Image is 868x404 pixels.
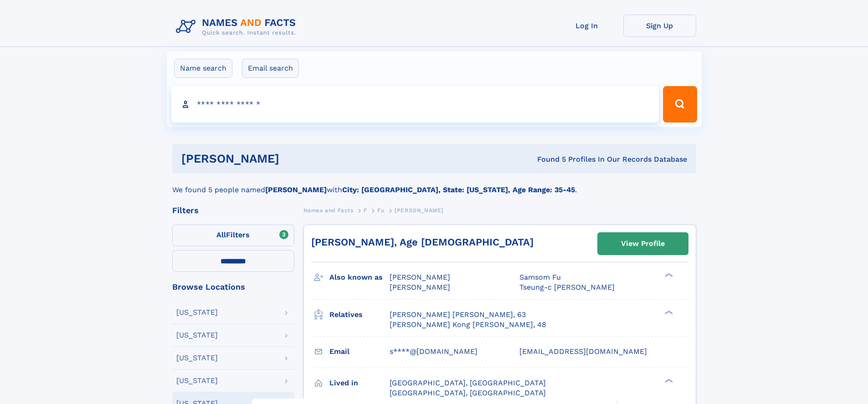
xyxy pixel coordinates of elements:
[408,154,687,164] div: Found 5 Profiles In Our Records Database
[176,354,218,362] div: [US_STATE]
[377,205,384,216] a: Fu
[663,309,673,315] div: ❯
[329,307,390,322] h3: Relatives
[174,59,232,78] label: Name search
[172,283,294,291] div: Browse Locations
[519,347,647,356] span: [EMAIL_ADDRESS][DOMAIN_NAME]
[303,205,354,216] a: Names and Facts
[621,233,665,254] div: View Profile
[181,153,408,164] h1: [PERSON_NAME]
[172,225,294,246] label: Filters
[390,389,546,397] span: [GEOGRAPHIC_DATA], [GEOGRAPHIC_DATA]
[519,283,615,291] span: Tseung-c [PERSON_NAME]
[377,207,384,214] span: Fu
[265,185,327,194] b: [PERSON_NAME]
[663,272,673,278] div: ❯
[550,15,623,37] a: Log In
[311,236,534,248] a: [PERSON_NAME], Age [DEMOGRAPHIC_DATA]
[598,233,688,255] a: View Profile
[364,205,367,216] a: F
[216,230,226,239] span: All
[172,206,294,215] div: Filters
[176,377,218,384] div: [US_STATE]
[242,59,299,78] label: Email search
[176,309,218,316] div: [US_STATE]
[395,207,443,214] span: [PERSON_NAME]
[663,86,697,123] button: Search Button
[663,378,673,384] div: ❯
[623,15,696,37] a: Sign Up
[171,86,659,123] input: search input
[176,332,218,339] div: [US_STATE]
[390,320,546,330] a: [PERSON_NAME] Kong [PERSON_NAME], 48
[390,283,450,291] span: [PERSON_NAME]
[172,174,696,195] div: We found 5 people named with .
[329,375,390,391] h3: Lived in
[519,273,561,281] span: Samsom Fu
[364,207,367,214] span: F
[390,378,546,387] span: [GEOGRAPHIC_DATA], [GEOGRAPHIC_DATA]
[329,344,390,359] h3: Email
[172,15,303,39] img: Logo Names and Facts
[329,270,390,285] h3: Also known as
[342,185,575,194] b: City: [GEOGRAPHIC_DATA], State: [US_STATE], Age Range: 35-45
[390,310,526,320] a: [PERSON_NAME] [PERSON_NAME], 63
[390,273,450,281] span: [PERSON_NAME]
